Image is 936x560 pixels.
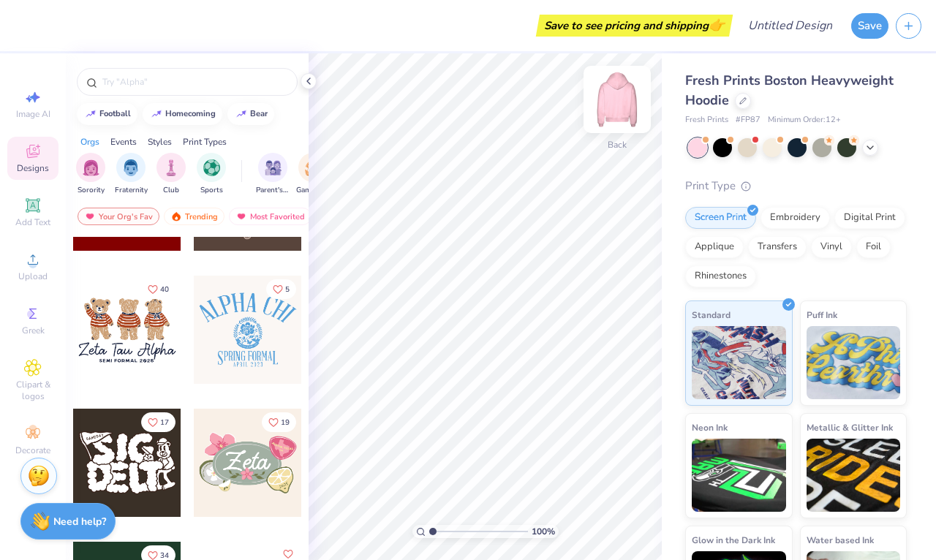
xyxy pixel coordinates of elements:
[532,525,555,538] span: 100 %
[685,114,728,126] span: Fresh Prints
[229,208,312,225] div: Most Favorited
[807,439,901,512] img: Metallic & Glitter Ink
[83,159,99,176] img: Sorority Image
[156,153,186,196] div: filter for Club
[115,153,148,196] div: filter for Fraternity
[285,286,290,293] span: 5
[197,153,226,196] button: filter button
[811,236,852,258] div: Vinyl
[265,159,282,176] img: Parent's Weekend Image
[760,207,830,229] div: Embroidery
[256,185,290,196] span: Parent's Weekend
[588,70,646,129] img: Back
[18,270,48,282] span: Upload
[540,15,729,37] div: Save to see pricing and shipping
[141,412,175,432] button: Like
[250,110,268,118] div: bear
[163,159,179,176] img: Club Image
[851,13,888,39] button: Save
[296,185,330,196] span: Game Day
[296,153,330,196] button: filter button
[160,286,169,293] span: 40
[115,185,148,196] span: Fraternity
[685,265,756,287] div: Rhinestones
[692,326,786,399] img: Standard
[78,208,159,225] div: Your Org's Fav
[22,325,45,336] span: Greek
[156,153,186,196] button: filter button
[115,153,148,196] button: filter button
[281,419,290,426] span: 19
[736,114,760,126] span: # FP87
[76,153,105,196] button: filter button
[123,159,139,176] img: Fraternity Image
[692,307,731,322] span: Standard
[227,103,274,125] button: bear
[807,420,893,435] span: Metallic & Glitter Ink
[148,135,172,148] div: Styles
[197,153,226,196] div: filter for Sports
[110,135,137,148] div: Events
[266,279,296,299] button: Like
[165,110,216,118] div: homecoming
[151,110,162,118] img: trend_line.gif
[262,412,296,432] button: Like
[685,178,907,194] div: Print Type
[807,532,874,548] span: Water based Ink
[17,162,49,174] span: Designs
[834,207,905,229] div: Digital Print
[256,153,290,196] button: filter button
[101,75,288,89] input: Try "Alpha"
[77,103,137,125] button: football
[80,135,99,148] div: Orgs
[16,108,50,120] span: Image AI
[235,211,247,222] img: most_fav.gif
[160,419,169,426] span: 17
[768,114,841,126] span: Minimum Order: 12 +
[235,110,247,118] img: trend_line.gif
[608,138,627,151] div: Back
[807,326,901,399] img: Puff Ink
[748,236,807,258] div: Transfers
[709,16,725,34] span: 👉
[200,185,223,196] span: Sports
[807,307,837,322] span: Puff Ink
[164,208,224,225] div: Trending
[143,103,222,125] button: homecoming
[141,279,175,299] button: Like
[256,153,290,196] div: filter for Parent's Weekend
[170,211,182,222] img: trending.gif
[856,236,891,258] div: Foil
[7,379,58,402] span: Clipart & logos
[84,211,96,222] img: most_fav.gif
[163,185,179,196] span: Club
[685,207,756,229] div: Screen Print
[15,216,50,228] span: Add Text
[99,110,131,118] div: football
[692,420,728,435] span: Neon Ink
[692,532,775,548] span: Glow in the Dark Ink
[160,552,169,559] span: 34
[15,444,50,456] span: Decorate
[53,515,106,529] strong: Need help?
[76,153,105,196] div: filter for Sorority
[78,185,105,196] span: Sorority
[685,72,894,109] span: Fresh Prints Boston Heavyweight Hoodie
[85,110,97,118] img: trend_line.gif
[305,159,322,176] img: Game Day Image
[685,236,744,258] div: Applique
[296,153,330,196] div: filter for Game Day
[692,439,786,512] img: Neon Ink
[736,11,844,40] input: Untitled Design
[203,159,220,176] img: Sports Image
[183,135,227,148] div: Print Types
